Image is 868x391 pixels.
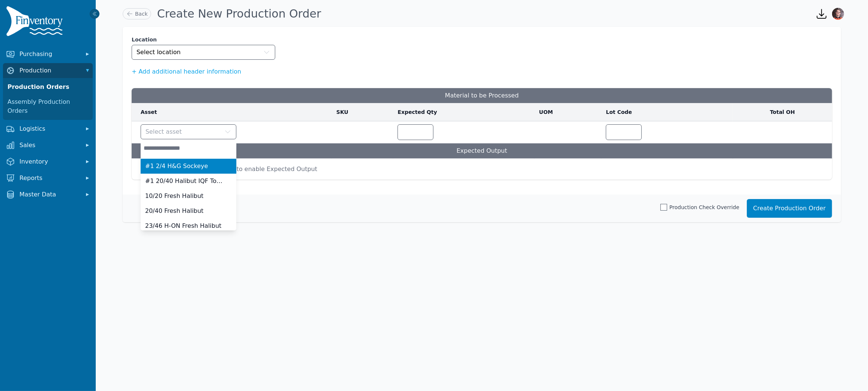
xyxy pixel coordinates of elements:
[4,80,91,94] a: Production Orders
[19,157,79,166] span: Inventory
[3,138,93,153] button: Sales
[669,204,739,211] span: Production Check Override
[132,103,332,121] th: Asset
[132,88,832,103] h3: Material to be Processed
[832,8,844,20] img: Nathaniel Brooks
[19,66,79,75] span: Production
[534,103,601,121] th: UOM
[137,48,181,57] span: Select location
[733,103,832,121] th: Total OH
[3,121,93,136] button: Logistics
[4,94,91,118] a: Assembly Production Orders
[145,162,208,171] span: #1 2/4 H&G Sockeye
[19,141,79,150] span: Sales
[6,6,66,39] img: Finventory
[132,143,832,159] td: Expected Output
[132,159,832,180] td: Select Material to be Processed to enable Expected Output
[19,50,79,59] span: Purchasing
[141,124,236,139] button: Select asset
[747,199,832,218] button: Create Production Order
[132,67,241,76] button: + Add additional header information
[19,174,79,183] span: Reports
[132,36,275,43] label: Location
[3,63,93,78] button: Production
[123,8,151,19] a: Back
[141,141,236,156] input: Select asset
[157,7,321,21] h1: Create New Production Order
[601,103,733,121] th: Lot Code
[19,190,79,199] span: Master Data
[3,47,93,62] button: Purchasing
[3,171,93,186] button: Reports
[19,124,79,133] span: Logistics
[132,45,275,60] button: Select location
[393,103,534,121] th: Expected Qty
[145,177,223,186] span: #1 20/40 Halibut IQF Toted
[332,103,393,121] th: SKU
[145,127,182,136] span: Select asset
[3,154,93,169] button: Inventory
[3,187,93,202] button: Master Data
